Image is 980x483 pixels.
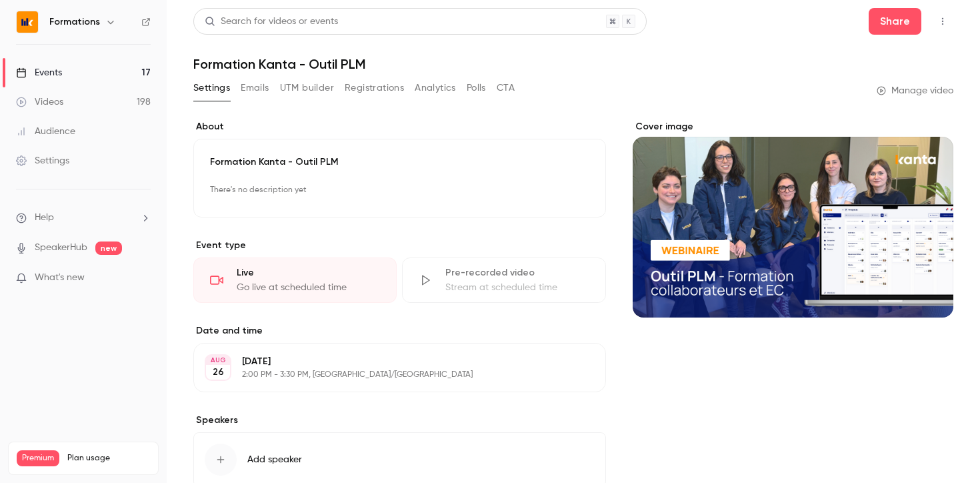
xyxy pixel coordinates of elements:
[205,15,338,29] div: Search for videos or events
[242,355,535,368] p: [DATE]
[345,77,404,99] button: Registrations
[16,125,75,138] div: Audience
[17,450,59,466] span: Premium
[193,120,606,133] label: About
[415,77,456,99] button: Analytics
[877,84,953,97] a: Manage video
[35,211,54,225] span: Help
[242,370,535,380] p: 2:00 PM - 3:30 PM, [GEOGRAPHIC_DATA]/[GEOGRAPHIC_DATA]
[16,211,151,225] li: help-dropdown-opener
[402,258,605,303] div: Pre-recorded videoStream at scheduled time
[497,77,515,99] button: CTA
[213,366,224,379] p: 26
[445,266,589,280] div: Pre-recorded video
[445,281,589,294] div: Stream at scheduled time
[193,56,953,72] h1: Formation Kanta - Outil PLM
[193,414,606,427] label: Speakers
[67,453,150,464] span: Plan usage
[95,241,122,255] span: new
[206,356,230,365] div: AUG
[193,77,230,99] button: Settings
[17,11,38,33] img: Formations
[49,15,100,29] h6: Formations
[193,258,397,303] div: LiveGo live at scheduled time
[210,155,589,169] p: Formation Kanta - Outil PLM
[633,120,953,133] label: Cover image
[210,179,589,201] p: There's no description yet
[247,453,302,466] span: Add speaker
[869,8,921,35] button: Share
[16,66,62,79] div: Events
[241,77,269,99] button: Emails
[237,281,380,294] div: Go live at scheduled time
[16,154,69,167] div: Settings
[35,271,85,285] span: What's new
[35,241,87,255] a: SpeakerHub
[237,266,380,280] div: Live
[193,239,606,252] p: Event type
[16,95,63,109] div: Videos
[193,324,606,338] label: Date and time
[633,120,953,318] section: Cover image
[280,77,334,99] button: UTM builder
[135,272,151,284] iframe: Noticeable Trigger
[467,77,486,99] button: Polls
